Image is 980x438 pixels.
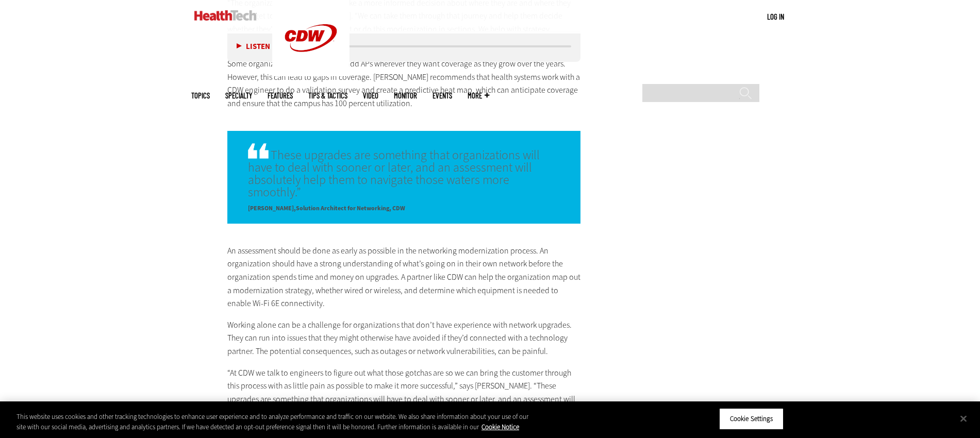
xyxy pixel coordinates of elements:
[194,10,257,21] img: Home
[308,92,347,99] a: Tips & Tactics
[16,412,539,432] div: This website uses cookies and other tracking technologies to enhance user experience and to analy...
[767,11,784,22] div: User menu
[272,68,350,79] a: CDW
[481,423,519,431] a: More information about your privacy
[227,244,581,310] p: An assessment should be done as early as possible in the networking modernization process. An org...
[227,318,581,358] p: Working alone can be a challenge for organizations that don’t have experience with network upgrad...
[248,204,296,212] span: [PERSON_NAME]
[248,198,560,213] p: Solution Architect for Networking, CDW
[719,408,784,430] button: Cookie Settings
[225,92,252,99] span: Specialty
[433,92,452,99] a: Events
[268,92,293,99] a: Features
[767,12,784,21] a: Log in
[248,141,560,198] span: These upgrades are something that organizations will have to deal with sooner or later, and an as...
[952,407,975,430] button: Close
[191,92,210,99] span: Topics
[394,92,417,99] a: MonITor
[363,92,378,99] a: Video
[468,92,489,99] span: More
[227,366,581,432] p: “At CDW we talk to engineers to figure out what those gotchas are so we can bring the customer th...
